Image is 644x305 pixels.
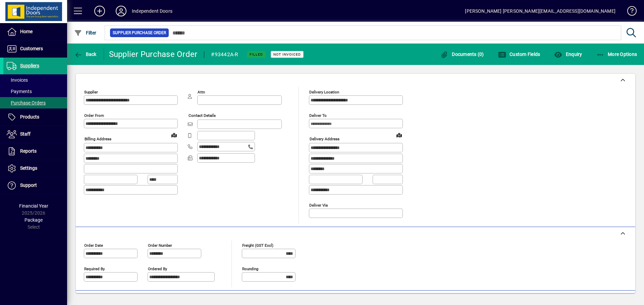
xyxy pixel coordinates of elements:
span: Package [24,217,43,223]
mat-label: Delivery Location [309,90,339,94]
a: Purchase Orders [3,97,67,108]
button: Custom Fields [496,48,542,60]
a: Payments [3,86,67,97]
span: Enquiry [554,52,582,57]
a: Staff [3,126,67,143]
button: Enquiry [552,48,584,60]
span: Back [74,52,97,57]
button: Add [89,5,110,17]
span: Support [20,182,37,188]
a: Support [3,177,67,194]
app-page-header-button: Back [67,48,104,60]
span: Settings [20,165,37,171]
a: Products [3,109,67,126]
a: Home [3,23,67,40]
span: Staff [20,131,31,137]
span: Not Invoiced [273,52,301,57]
button: Filter [72,27,98,39]
mat-label: Ordered by [148,266,167,271]
button: Profile [110,5,132,17]
span: Financial Year [19,203,48,209]
mat-label: Deliver To [309,113,327,118]
mat-label: Attn [198,90,205,94]
span: Invoices [7,77,28,83]
mat-label: Order number [148,243,172,247]
button: Documents (0) [439,48,486,60]
a: Invoices [3,74,67,86]
div: [PERSON_NAME] [PERSON_NAME][EMAIL_ADDRESS][DOMAIN_NAME] [465,6,615,16]
mat-label: Order date [84,243,103,247]
a: Customers [3,41,67,57]
mat-label: Supplier [84,90,98,94]
mat-label: Rounding [242,266,258,271]
span: Payments [7,89,32,94]
span: Documents (0) [440,52,484,57]
button: Back [72,48,98,60]
button: More Options [595,48,639,60]
a: View on map [169,130,179,140]
div: Independent Doors [132,6,172,16]
a: View on map [394,130,405,140]
div: #93442A-R [211,49,238,60]
span: Reports [20,148,37,154]
span: Products [20,114,39,120]
span: Custom Fields [498,52,540,57]
span: Home [20,29,33,34]
span: Supplier Purchase Order [113,29,166,36]
span: Filter [74,30,97,35]
mat-label: Freight (GST excl) [242,243,273,247]
span: Suppliers [20,63,39,68]
a: Reports [3,143,67,160]
mat-label: Order from [84,113,104,118]
a: Knowledge Base [622,1,636,23]
a: Settings [3,160,67,177]
span: Filled [250,52,263,57]
span: Customers [20,46,43,51]
mat-label: Required by [84,266,105,271]
mat-label: Deliver via [309,203,328,207]
span: Purchase Orders [7,100,46,105]
span: More Options [596,52,637,57]
div: Supplier Purchase Order [109,49,198,60]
